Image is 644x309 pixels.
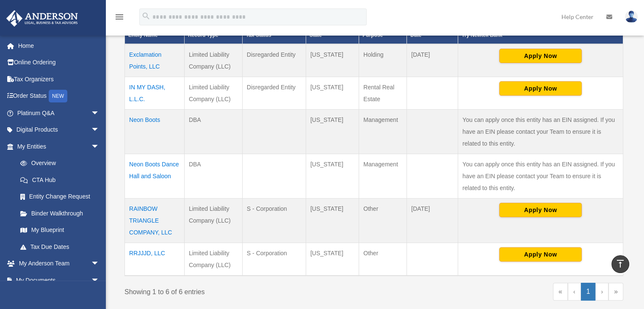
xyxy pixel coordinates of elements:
[407,44,458,77] td: [DATE]
[553,283,568,301] a: First
[359,77,407,109] td: Rental Real Estate
[12,155,104,172] a: Overview
[458,109,623,154] td: You can apply once this entity has an EIN assigned. If you have an EIN please contact your Team t...
[125,154,185,198] td: Neon Boots Dance Hall and Saloon
[6,138,108,155] a: My Entitiesarrow_drop_down
[124,283,368,298] div: Showing 1 to 6 of 6 entries
[407,198,458,243] td: [DATE]
[184,77,242,109] td: Limited Liability Company (LLC)
[359,44,407,77] td: Holding
[310,22,340,38] span: Organization State
[6,255,112,272] a: My Anderson Teamarrow_drop_down
[362,22,385,38] span: Business Purpose
[306,44,359,77] td: [US_STATE]
[306,198,359,243] td: [US_STATE]
[458,154,623,198] td: You can apply once this entity has an EIN assigned. If you have an EIN please contact your Team t...
[6,37,112,54] a: Home
[499,49,582,63] button: Apply Now
[6,105,112,121] a: Platinum Q&Aarrow_drop_down
[625,11,638,23] img: User Pic
[12,238,108,255] a: Tax Due Dates
[6,71,112,88] a: Tax Organizers
[91,121,108,139] span: arrow_drop_down
[359,109,407,154] td: Management
[184,109,242,154] td: DBA
[128,32,158,38] span: Entity Name
[184,243,242,276] td: Limited Liability Company (LLC)
[242,243,306,276] td: S - Corporation
[6,121,112,138] a: Digital Productsarrow_drop_down
[12,205,108,222] a: Binder Walkthrough
[6,272,112,289] a: My Documentsarrow_drop_down
[91,105,108,122] span: arrow_drop_down
[499,81,582,96] button: Apply Now
[184,154,242,198] td: DBA
[91,138,108,155] span: arrow_drop_down
[12,171,108,188] a: CTA Hub
[611,255,629,273] a: vertical_align_top
[49,90,67,102] div: NEW
[12,188,108,205] a: Entity Change Request
[184,198,242,243] td: Limited Liability Company (LLC)
[114,12,124,22] i: menu
[184,44,242,77] td: Limited Liability Company (LLC)
[12,222,108,239] a: My Blueprint
[499,203,582,217] button: Apply Now
[125,198,185,243] td: RAINBOW TRIANGLE COMPANY, LLC
[499,247,582,262] button: Apply Now
[306,154,359,198] td: [US_STATE]
[246,32,271,38] span: Tax Status
[114,15,124,22] a: menu
[306,77,359,109] td: [US_STATE]
[6,88,112,105] a: Order StatusNEW
[306,109,359,154] td: [US_STATE]
[125,77,185,109] td: IN MY DASH, L.L.C.
[125,44,185,77] td: Exclamation Points, LLC
[6,54,112,71] a: Online Ordering
[188,32,218,38] span: Record Type
[242,44,306,77] td: Disregarded Entity
[359,243,407,276] td: Other
[141,11,151,21] i: search
[359,154,407,198] td: Management
[125,109,185,154] td: Neon Boots
[4,10,80,27] img: Anderson Advisors Platinum Portal
[306,243,359,276] td: [US_STATE]
[242,198,306,243] td: S - Corporation
[242,77,306,109] td: Disregarded Entity
[359,198,407,243] td: Other
[91,255,108,273] span: arrow_drop_down
[125,243,185,276] td: RRJJJD, LLC
[410,12,438,38] span: Federal Return Due Date
[615,259,625,269] i: vertical_align_top
[91,272,108,289] span: arrow_drop_down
